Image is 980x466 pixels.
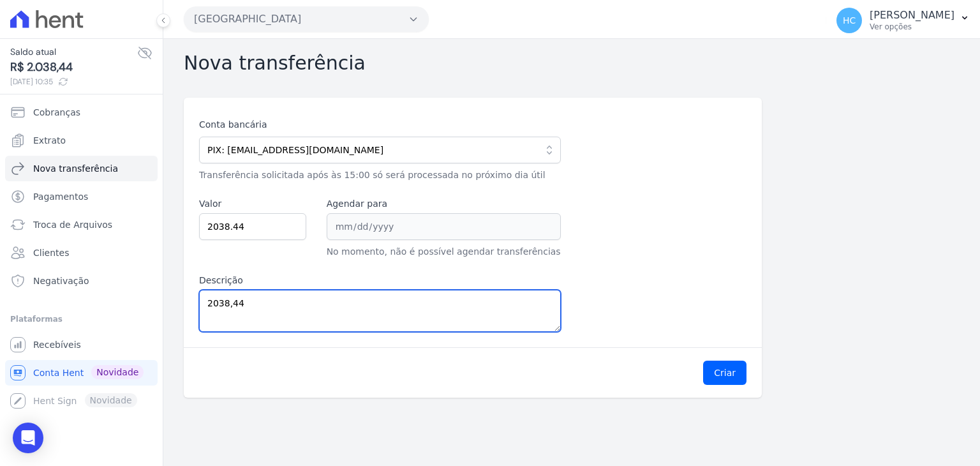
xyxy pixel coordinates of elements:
span: Negativação [33,274,89,287]
span: Pagamentos [33,190,88,203]
label: Valor [199,197,306,211]
p: No momento, não é possível agendar transferências [327,245,561,259]
span: Saldo atual [10,45,137,59]
span: Extrato [33,134,66,147]
a: Pagamentos [5,184,158,209]
a: Extrato [5,128,158,153]
label: Descrição [199,274,561,287]
a: Conta Hent Novidade [5,360,158,386]
p: Transferência solicitada após às 15:00 só será processada no próximo dia útil [199,169,561,182]
div: Open Intercom Messenger [13,423,43,453]
a: Nova transferência [5,156,158,181]
span: HC [843,16,856,25]
p: [PERSON_NAME] [870,9,954,22]
p: Ver opções [870,22,954,32]
button: HC [PERSON_NAME] Ver opções [826,3,980,38]
button: [GEOGRAPHIC_DATA] [184,6,429,32]
a: Clientes [5,240,158,266]
a: Cobranças [5,100,158,125]
nav: Sidebar [10,100,152,414]
a: Troca de Arquivos [5,212,158,237]
span: Conta Hent [33,366,84,379]
label: Conta bancária [199,118,561,132]
span: Nova transferência [33,162,118,175]
span: R$ 2.038,44 [10,59,137,76]
div: Plataformas [10,312,152,327]
span: Recebíveis [33,338,81,351]
span: Clientes [33,246,69,259]
h2: Nova transferência [184,52,960,75]
span: [DATE] 10:35 [10,76,137,87]
a: Recebíveis [5,332,158,357]
span: Cobranças [33,106,80,119]
span: Novidade [91,365,144,379]
label: Agendar para [327,197,561,211]
button: Criar [703,361,746,385]
span: Troca de Arquivos [33,218,112,231]
a: Negativação [5,268,158,294]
